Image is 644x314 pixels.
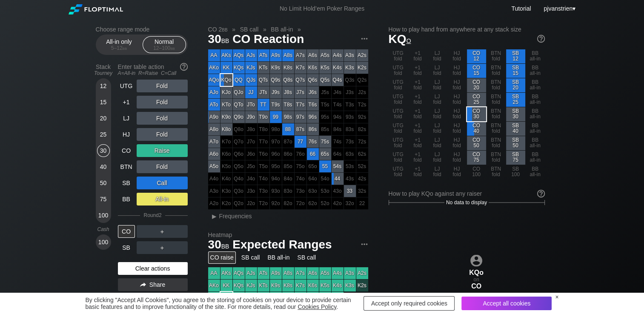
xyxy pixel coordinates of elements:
div: LJ fold [428,165,447,179]
div: +1 fold [408,64,427,78]
div: QTo [233,99,245,111]
div: 77 [295,136,306,148]
div: UTG fold [389,122,408,136]
div: KTo [220,99,232,111]
div: KQs [233,62,245,74]
div: BTN fold [487,78,506,92]
div: Accept only required cookies [364,296,455,311]
div: A2s [356,49,368,61]
div: 5 – 12 [101,45,137,51]
div: 100% fold in prior round [319,185,331,197]
div: × [555,294,558,300]
div: 97s [295,111,306,123]
span: o [406,35,411,45]
div: No Limit Hold’em Poker Ranges [267,5,377,14]
div: A7o [208,136,220,148]
div: K3s [344,62,356,74]
div: 100% fold in prior round [356,99,368,111]
div: UTG fold [389,136,408,150]
div: 100% fold in prior round [245,148,257,160]
div: A9o [208,111,220,123]
div: 100% fold in prior round [344,74,356,86]
div: T7s [295,99,306,111]
div: T6s [307,99,319,111]
div: 100% fold in prior round [319,173,331,185]
div: 100% fold in prior round [319,111,331,123]
div: 100% fold in prior round [344,111,356,123]
div: 100% fold in prior round [258,136,269,148]
div: 100% fold in prior round [295,173,306,185]
div: 12 [97,80,110,92]
div: 75s [319,136,331,148]
div: A3s [344,49,356,61]
a: Cookies Policy [298,303,336,310]
div: HJ fold [447,151,467,165]
div: BTN fold [487,64,506,78]
div: QTs [258,74,269,86]
div: BB all-in [526,93,545,107]
span: CO 2 [207,26,229,33]
div: J9s [270,86,282,98]
img: help.32db89a4.svg [179,62,189,71]
div: HJ [118,128,135,141]
div: 100% fold in prior round [258,185,269,197]
div: CO 15 [467,64,486,78]
div: 100% fold in prior round [332,136,343,148]
div: 100% fold in prior round [220,136,232,148]
div: HJ fold [447,136,467,150]
div: 30 [97,144,110,157]
div: CO 20 [467,78,486,92]
div: AJs [245,49,257,61]
div: 20 [97,112,110,125]
div: AKs [220,49,232,61]
div: 100% fold in prior round [220,173,232,185]
div: 100% fold in prior round [344,136,356,148]
div: 100% fold in prior round [344,123,356,135]
div: QJo [233,86,245,98]
div: ATs [258,49,269,61]
div: 100% fold in prior round [220,160,232,172]
div: +1 fold [408,78,427,92]
div: BB all-in [526,49,545,63]
div: UTG fold [389,64,408,78]
div: 100% fold in prior round [344,86,356,98]
div: 100% fold in prior round [282,185,294,197]
div: K9o [220,111,232,123]
div: 100% fold in prior round [258,148,269,160]
div: BTN [118,160,135,173]
div: K5s [319,62,331,74]
div: 100% fold in prior round [356,111,368,123]
div: 100% fold in prior round [332,99,343,111]
div: 100% fold in prior round [233,160,245,172]
div: LJ fold [428,122,447,136]
div: BTN fold [487,107,506,121]
div: KJo [220,86,232,98]
div: TT [258,99,269,111]
div: BTN fold [487,136,506,150]
div: J6s [307,86,319,98]
div: A5s [319,49,331,61]
div: 100% fold in prior round [208,185,220,197]
div: Q9o [233,111,245,123]
div: KTs [258,62,269,74]
div: 100% fold in prior round [245,136,257,148]
div: CO [118,144,135,157]
div: K6s [307,62,319,74]
div: 99 [270,111,282,123]
div: 100% fold in prior round [332,148,343,160]
div: +1 fold [408,49,427,63]
div: All-in only [100,37,139,53]
div: A6s [307,49,319,61]
div: A=All-in R=Raise C=Call [118,70,188,76]
span: bb [222,26,227,33]
div: SB 40 [506,122,525,136]
div: 100% fold in prior round [295,148,306,160]
div: 96s [307,111,319,123]
div: K8o [220,123,232,135]
div: UTG fold [389,78,408,92]
div: Fold [137,80,188,92]
div: ▾ [541,4,576,13]
div: BB all-in [526,122,545,136]
div: 100% fold in prior round [295,185,306,197]
div: 100% fold in prior round [258,160,269,172]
